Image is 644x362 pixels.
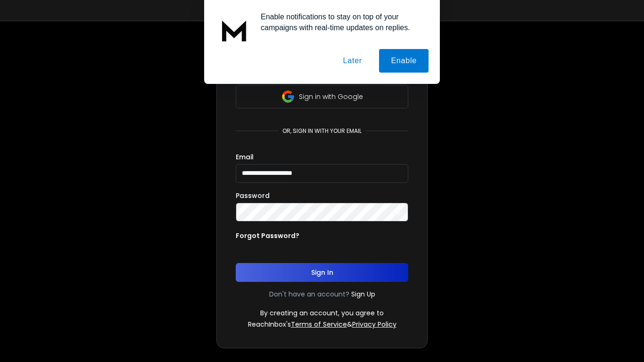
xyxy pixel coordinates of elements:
[291,320,347,329] a: Terms of Service
[236,154,254,160] label: Email
[299,92,363,101] p: Sign in with Google
[331,49,373,73] button: Later
[253,11,429,33] div: Enable notifications to stay on top of your campaigns with real-time updates on replies.
[236,192,270,199] label: Password
[248,320,396,329] p: ReachInbox's &
[279,127,365,135] p: or, sign in with your email
[215,11,253,49] img: notification icon
[236,263,408,282] button: Sign In
[236,231,299,240] p: Forgot Password?
[351,289,375,299] a: Sign Up
[260,308,384,318] p: By creating an account, you agree to
[379,49,429,73] button: Enable
[352,320,396,329] a: Privacy Policy
[236,85,408,108] button: Sign in with Google
[269,289,349,299] p: Don't have an account?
